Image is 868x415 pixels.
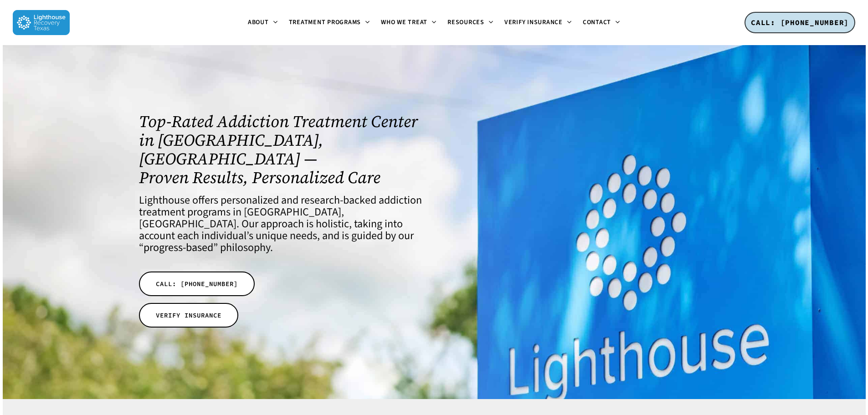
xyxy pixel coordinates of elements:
[583,18,611,27] span: Contact
[283,19,376,26] a: Treatment Programs
[289,18,361,27] span: Treatment Programs
[499,19,577,26] a: Verify Insurance
[375,19,442,26] a: Who We Treat
[242,19,283,26] a: About
[504,18,563,27] span: Verify Insurance
[381,18,427,27] span: Who We Treat
[442,19,499,26] a: Resources
[751,18,849,27] span: CALL: [PHONE_NUMBER]
[156,311,221,320] span: VERIFY INSURANCE
[139,303,238,328] a: VERIFY INSURANCE
[248,18,269,27] span: About
[139,272,255,296] a: CALL: [PHONE_NUMBER]
[13,10,70,35] img: Lighthouse Recovery Texas
[139,195,422,254] h4: Lighthouse offers personalized and research-backed addiction treatment programs in [GEOGRAPHIC_DA...
[156,279,238,288] span: CALL: [PHONE_NUMBER]
[144,240,213,256] a: progress-based
[745,12,855,34] a: CALL: [PHONE_NUMBER]
[447,18,484,27] span: Resources
[577,19,626,26] a: Contact
[139,112,422,187] h1: Top-Rated Addiction Treatment Center in [GEOGRAPHIC_DATA], [GEOGRAPHIC_DATA] — Proven Results, Pe...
